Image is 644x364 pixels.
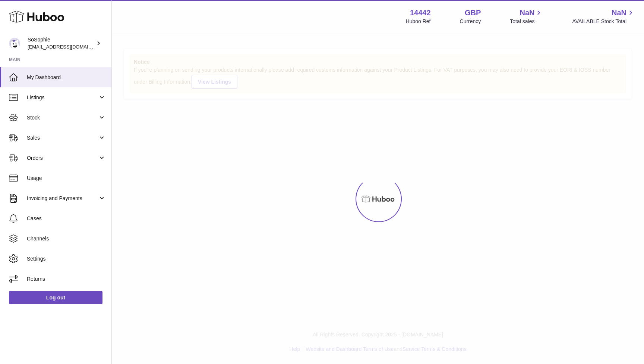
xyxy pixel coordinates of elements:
strong: 14442 [410,8,431,18]
span: Cases [27,215,106,222]
span: Orders [27,155,98,162]
span: Channels [27,235,106,242]
span: [EMAIL_ADDRESS][DOMAIN_NAME] [28,44,110,50]
span: Settings [27,255,106,262]
span: Returns [27,276,106,283]
span: Invoicing and Payments [27,195,98,202]
span: NaN [520,8,534,18]
span: AVAILABLE Stock Total [572,18,635,25]
div: SoSophie [28,36,95,50]
div: Huboo Ref [406,18,431,25]
a: Log out [9,291,102,304]
span: NaN [612,8,626,18]
a: NaN Total sales [510,8,543,25]
span: Total sales [510,18,543,25]
span: Stock [27,114,98,121]
span: Usage [27,175,106,182]
span: Listings [27,94,98,101]
div: Currency [460,18,481,25]
span: My Dashboard [27,74,106,81]
a: NaN AVAILABLE Stock Total [572,8,635,25]
strong: GBP [465,8,481,18]
img: info@thebigclick.co.uk [9,38,20,49]
span: Sales [27,134,98,141]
